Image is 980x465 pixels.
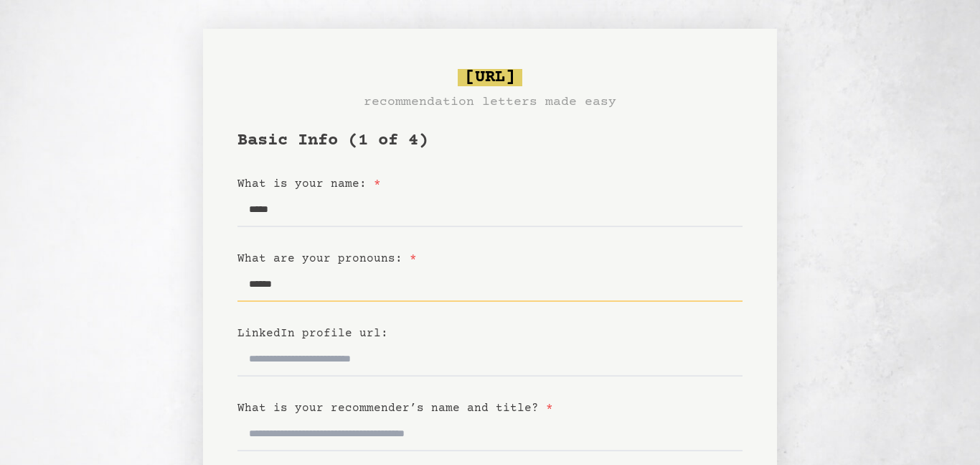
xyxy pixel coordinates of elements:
[237,327,388,340] label: LinkedIn profile url:
[364,92,616,112] h3: recommendation letters made easy
[237,252,417,265] label: What are your pronouns:
[237,402,553,415] label: What is your recommender’s name and title?
[458,69,522,86] span: [URL]
[237,129,743,152] h1: Basic Info (1 of 4)
[237,178,381,190] label: What is your name:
